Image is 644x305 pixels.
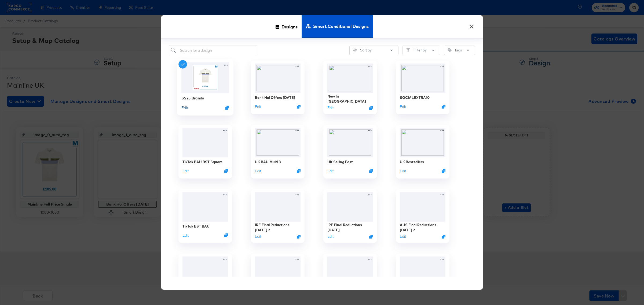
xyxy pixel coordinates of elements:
div: TikTok BAU BST SquareEditDuplicate [178,125,232,178]
button: Edit [182,169,189,174]
div: AUS Final Reductions [DATE] 2EditDuplicate [396,189,449,243]
div: UK Selling Fast [327,159,353,165]
img: l_text:LatoBlack.ttf_70_center_line_spacing_-2:%2 [255,64,301,93]
div: New In [GEOGRAPHIC_DATA]EditDuplicate [323,61,377,114]
div: SS25 Brands [181,96,204,101]
svg: Sliders [353,48,357,52]
span: Smart Conditional Designs [313,14,369,38]
button: Edit [327,106,334,111]
div: TikTok BAU BST Square [182,159,222,165]
svg: Duplicate [442,235,445,239]
button: Edit [400,104,406,109]
div: SOCIALEXTRA10EditDuplicate [396,61,449,114]
button: FilterFilter by [402,46,440,55]
div: UK BestsellersEditDuplicate [396,125,449,178]
button: Edit [400,169,406,174]
button: Edit [181,105,188,110]
div: TikTok BST BAUEditDuplicate [178,189,232,243]
button: Edit [327,234,334,239]
div: AUS Final Reductions [DATE] 2 [400,223,445,233]
div: TikTok BST BAU [182,224,210,229]
img: l_artefacts:n-j7-d0vW7h0kdRJ5aWGlQ%2Cw_396%2Ch_97%2Ce_make_transpare [327,64,373,93]
svg: Duplicate [369,106,373,110]
button: Edit [255,169,261,174]
span: Designs [281,15,298,38]
svg: Duplicate [225,106,229,110]
button: Edit [255,234,261,239]
svg: Duplicate [442,105,445,109]
button: Edit [400,234,406,239]
svg: Duplicate [297,169,301,173]
img: l_text:LatoBlack.ttf_70_center_line_spacing_-2:%2 [400,64,445,93]
input: Search for a design [169,46,257,55]
div: New In [GEOGRAPHIC_DATA] [327,94,373,104]
div: SS25 BrandsEditDuplicate [177,59,233,116]
button: Edit [327,169,334,174]
svg: Duplicate [297,235,301,239]
img: l_text:LatoBlack.ttf_70_center_line_spacing_-2:%2 [400,128,445,157]
div: IRE Final Reductions [DATE]EditDuplicate [323,189,377,243]
button: TagTags [444,46,475,55]
img: l_text:LatoBlack.ttf_70_center_line_spacing_-2:%2 [255,128,301,157]
img: l_text:LatoBlack.ttf_70_center_line_spacing_-2:%2 [327,128,373,157]
div: UK BAU Multi 3 [255,159,281,165]
svg: Duplicate [224,169,228,173]
svg: Tag [448,48,452,52]
svg: Duplicate [369,235,373,239]
div: Bank Hol Offers [DATE] [255,95,295,100]
div: SOCIALEXTRA10 [400,95,430,100]
svg: Filter [406,48,410,52]
button: Edit [255,104,261,109]
img: kkTMmmTRDlL-pUXnt2TtmA.jpg [181,62,229,93]
div: IRE Final Reductions [DATE] 2 [255,223,301,233]
div: IRE Final Reductions [DATE] [327,223,373,233]
div: Bank Hol Offers [DATE]EditDuplicate [251,61,305,114]
button: Edit [182,233,189,238]
svg: Duplicate [224,233,228,237]
div: UK Selling FastEditDuplicate [323,125,377,178]
svg: Duplicate [297,105,301,109]
svg: Duplicate [442,169,445,173]
svg: Duplicate [369,169,373,173]
div: UK BAU Multi 3EditDuplicate [251,125,305,178]
button: SlidersSort by [349,46,398,55]
div: IRE Final Reductions [DATE] 2EditDuplicate [251,189,305,243]
button: × [467,21,476,30]
div: UK Bestsellers [400,159,424,165]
